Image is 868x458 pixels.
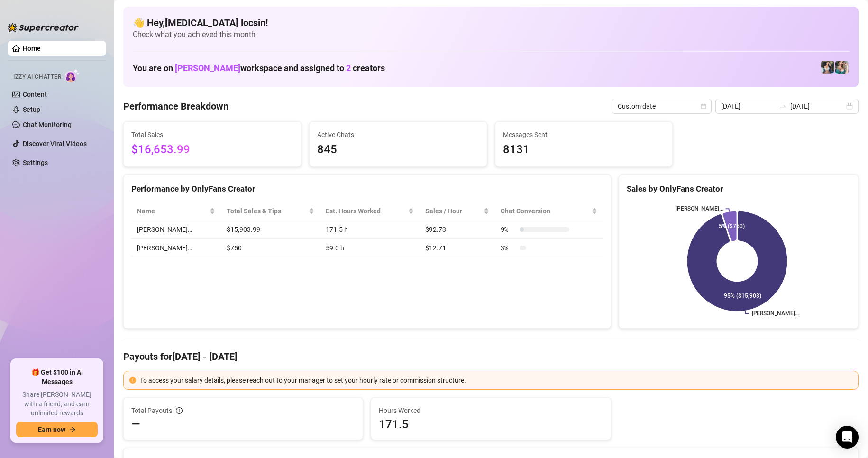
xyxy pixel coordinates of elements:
th: Name [131,202,221,220]
span: arrow-right [69,426,76,433]
span: 2 [346,63,351,73]
img: Zaddy [835,61,849,74]
span: Active Chats [317,129,479,140]
a: Home [23,45,41,52]
td: [PERSON_NAME]… [131,239,221,257]
text: [PERSON_NAME]… [752,311,799,317]
span: Messages Sent [503,129,665,140]
span: Hours Worked [379,405,603,416]
a: Content [23,91,47,98]
h1: You are on workspace and assigned to creators [133,63,385,73]
text: [PERSON_NAME]… [675,206,722,212]
td: $15,903.99 [221,220,320,239]
img: AI Chatter [65,69,80,82]
div: To access your salary details, please reach out to your manager to set your hourly rate or commis... [140,375,852,385]
span: exclamation-circle [129,377,136,384]
span: Check what you achieved this month [133,29,849,40]
img: logo-BBDzfeDw.svg [8,23,79,32]
span: Share [PERSON_NAME] with a friend, and earn unlimited rewards [16,390,98,418]
span: info-circle [176,407,183,414]
td: 59.0 h [320,239,420,257]
span: Total Payouts [131,405,172,416]
a: Chat Monitoring [23,121,72,128]
th: Sales / Hour [420,202,495,220]
span: Sales / Hour [425,206,482,216]
a: Settings [23,159,48,166]
span: Total Sales & Tips [227,206,307,216]
span: 8131 [503,141,665,159]
h4: Performance Breakdown [123,100,228,113]
span: 9 % [501,224,516,235]
img: Katy [821,61,834,74]
td: 171.5 h [320,220,420,239]
span: Total Sales [131,129,293,140]
td: $12.71 [420,239,495,257]
span: swap-right [779,102,786,110]
span: calendar [701,103,706,109]
th: Total Sales & Tips [221,202,320,220]
h4: 👋 Hey, [MEDICAL_DATA] locsin ! [133,16,849,29]
div: Est. Hours Worked [326,206,406,216]
td: [PERSON_NAME]… [131,220,221,239]
span: Izzy AI Chatter [13,73,61,82]
span: Custom date [618,99,706,113]
input: Start date [721,101,775,111]
td: $92.73 [420,220,495,239]
span: 🎁 Get $100 in AI Messages [16,368,98,386]
button: Earn nowarrow-right [16,422,98,437]
div: Performance by OnlyFans Creator [131,183,603,195]
span: 3 % [501,243,516,253]
a: Discover Viral Videos [23,140,87,147]
span: 171.5 [379,417,603,432]
span: to [779,102,786,110]
input: End date [790,101,844,111]
div: Open Intercom Messenger [836,426,859,449]
span: Earn now [38,426,65,433]
h4: Payouts for [DATE] - [DATE] [123,350,859,363]
span: Name [137,206,208,216]
a: Setup [23,106,40,113]
span: 845 [317,141,479,159]
span: $16,653.99 [131,141,293,159]
span: [PERSON_NAME] [175,63,240,73]
span: Chat Conversion [501,206,590,216]
span: — [131,417,140,432]
td: $750 [221,239,320,257]
th: Chat Conversion [495,202,603,220]
div: Sales by OnlyFans Creator [627,183,850,195]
